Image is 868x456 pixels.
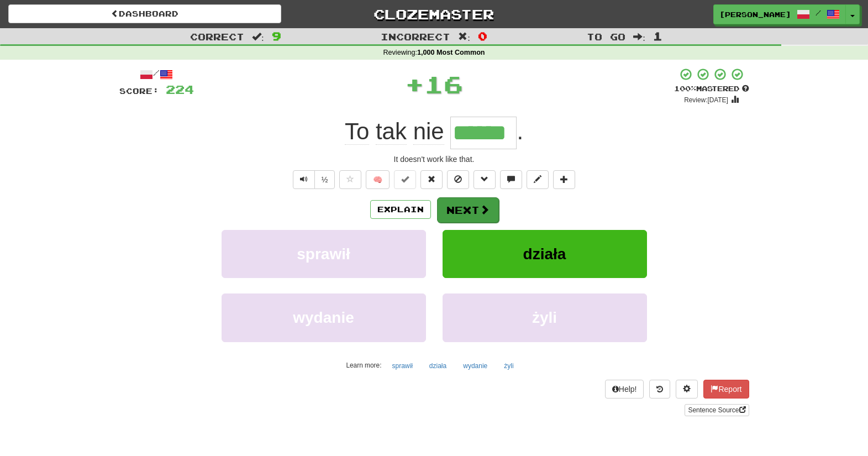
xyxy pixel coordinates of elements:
[684,96,728,104] small: Review: [DATE]
[553,170,575,189] button: Add to collection (alt+a)
[458,32,470,41] span: :
[417,49,485,56] strong: 1,000 Most Common
[420,170,443,189] button: Reset to 0% Mastered (alt+r)
[413,118,444,145] span: nie
[298,4,571,24] a: Clozemaster
[719,9,791,19] span: [PERSON_NAME]
[478,29,487,43] span: 0
[8,4,281,23] a: Dashboard
[381,31,450,42] span: Incorrect
[293,170,315,189] button: Play sentence audio (ctl+space)
[457,358,493,374] button: wydanie
[649,380,670,399] button: Round history (alt+y)
[222,230,426,278] button: sprawił
[703,380,749,399] button: Report
[605,380,644,399] button: Help!
[291,170,335,189] div: Text-to-speech controls
[166,82,194,96] span: 224
[713,4,846,24] a: [PERSON_NAME] /
[674,84,696,93] span: 100 %
[437,197,499,223] button: Next
[370,200,431,219] button: Explain
[272,29,281,43] span: 9
[424,70,463,98] span: 16
[394,170,416,189] button: Set this sentence to 100% Mastered (alt+m)
[587,31,625,42] span: To go
[500,170,522,189] button: Discuss sentence (alt+u)
[633,32,645,41] span: :
[443,230,647,278] button: działa
[523,245,566,263] span: działa
[816,9,821,17] span: /
[119,86,159,96] span: Score:
[339,170,361,189] button: Favorite sentence (alt+f)
[314,170,335,189] button: ½
[527,170,549,189] button: Edit sentence (alt+d)
[474,170,496,189] button: Grammar (alt+g)
[685,404,749,416] a: Sentence Source
[345,118,369,145] span: To
[297,245,350,263] span: sprawił
[376,118,407,145] span: tak
[517,118,523,144] span: .
[443,293,647,342] button: żyli
[447,170,469,189] button: Ignore sentence (alt+i)
[386,358,419,374] button: sprawił
[498,358,519,374] button: żyli
[119,154,749,165] div: It doesn't work like that.
[252,32,264,41] span: :
[293,309,354,326] span: wydanie
[423,358,453,374] button: działa
[405,67,424,101] span: +
[222,293,426,342] button: wydanie
[532,309,557,326] span: żyli
[653,29,662,43] span: 1
[674,84,749,94] div: Mastered
[346,361,381,369] small: Learn more:
[119,67,194,81] div: /
[366,170,390,189] button: 🧠
[190,31,244,42] span: Correct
